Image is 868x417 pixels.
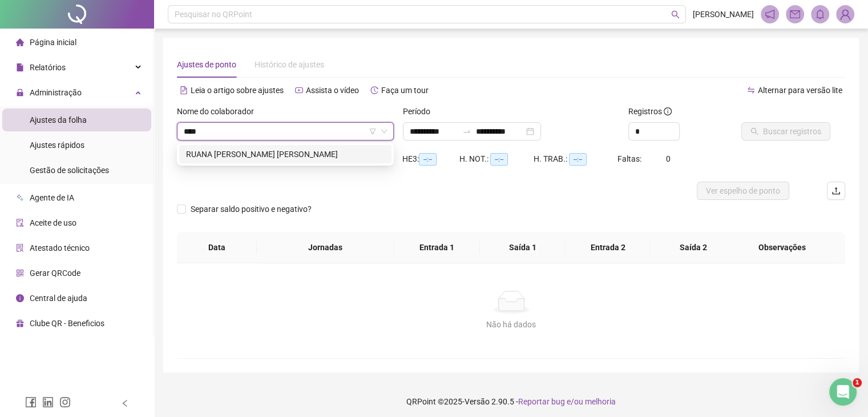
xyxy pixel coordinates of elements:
[666,154,671,163] span: 0
[628,105,672,118] span: Registros
[180,86,188,94] span: file-text
[837,6,854,23] img: 90586
[30,268,80,278] span: Gerar QRCode
[30,218,76,227] span: Aceite de uso
[16,319,24,327] span: gift
[534,153,617,166] div: H. TRAB.:
[177,232,257,263] th: Data
[370,86,378,94] span: history
[815,9,825,19] span: bell
[402,153,459,166] div: HE 3:
[16,244,24,252] span: solution
[191,318,831,331] div: Não há dados
[30,243,90,252] span: Atestado técnico
[737,241,828,254] span: Observações
[758,86,842,95] span: Alternar para versão lite
[30,166,109,175] span: Gestão de solicitações
[16,294,24,302] span: info-circle
[59,396,71,408] span: instagram
[177,105,261,118] label: Nome do colaborador
[295,86,303,94] span: youtube
[790,9,800,19] span: mail
[480,232,566,263] th: Saída 1
[671,10,680,19] span: search
[518,397,616,406] span: Reportar bug e/ou melhoria
[30,63,66,72] span: Relatórios
[30,294,87,303] span: Central de ajuda
[617,154,643,163] span: Faltas:
[42,396,54,408] span: linkedin
[831,186,841,195] span: upload
[369,128,376,135] span: filter
[381,86,429,95] span: Faça um tour
[651,232,736,263] th: Saída 2
[16,269,24,277] span: qrcode
[16,89,24,97] span: lock
[25,396,37,408] span: facebook
[741,122,830,141] button: Buscar registros
[419,153,437,166] span: --:--
[30,38,76,47] span: Página inicial
[728,232,837,263] th: Observações
[186,148,385,161] div: RUANA [PERSON_NAME] [PERSON_NAME]
[829,378,857,406] iframe: Intercom live chat
[30,88,82,97] span: Administração
[255,60,324,69] span: Histórico de ajustes
[177,60,236,69] span: Ajustes de ponto
[381,128,387,135] span: down
[30,141,84,150] span: Ajustes rápidos
[697,182,789,200] button: Ver espelho de ponto
[186,203,316,215] span: Separar saldo positivo e negativo?
[403,105,438,118] label: Período
[490,153,508,166] span: --:--
[566,232,651,263] th: Entrada 2
[459,153,534,166] div: H. NOT.:
[257,232,394,263] th: Jornadas
[664,107,672,115] span: info-circle
[30,193,74,202] span: Agente de IA
[16,63,24,71] span: file
[747,86,755,94] span: swap
[853,378,862,387] span: 1
[465,397,490,406] span: Versão
[191,86,284,95] span: Leia o artigo sobre ajustes
[765,9,775,19] span: notification
[394,232,480,263] th: Entrada 1
[306,86,359,95] span: Assista o vídeo
[179,145,391,163] div: RUANA FIRMINO DE AMORIM DA SILVA
[693,8,754,21] span: [PERSON_NAME]
[121,399,129,407] span: left
[16,38,24,46] span: home
[30,319,104,328] span: Clube QR - Beneficios
[462,127,471,136] span: to
[16,219,24,227] span: audit
[569,153,587,166] span: --:--
[30,115,87,125] span: Ajustes da folha
[462,127,471,136] span: swap-right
